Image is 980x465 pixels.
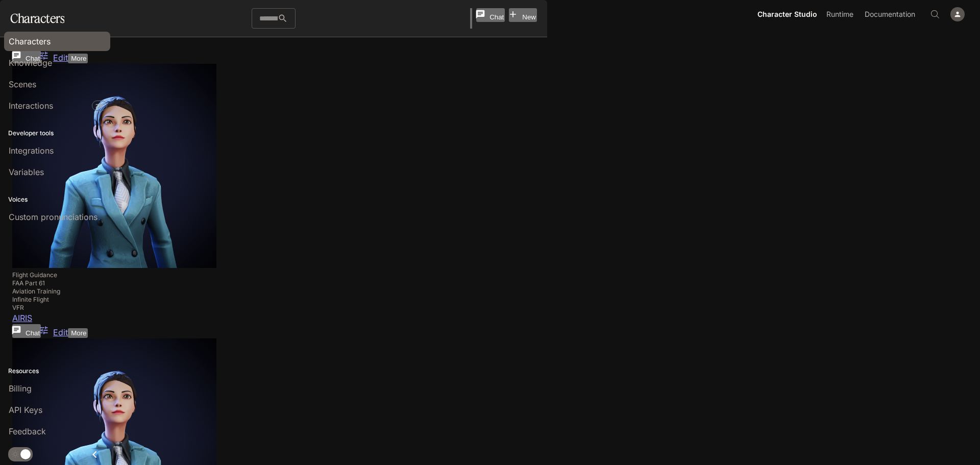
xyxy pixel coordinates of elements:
[925,4,945,25] button: Open Command Menu
[12,296,535,304] p: Infinite Flight
[10,8,64,29] h1: Characters
[822,4,860,25] a: Runtime
[12,64,216,268] img: AIRIS
[12,279,535,287] p: FAA Part 61
[757,8,817,21] span: Character Studio
[12,271,535,279] p: Flight Guidance
[865,8,915,21] span: Documentation
[12,304,535,312] p: VFR
[476,8,505,22] button: Chat
[826,8,853,21] span: Runtime
[12,287,535,296] p: Aviation Training
[753,4,821,25] a: Character Studio
[861,4,923,25] a: Documentation
[509,8,537,22] button: New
